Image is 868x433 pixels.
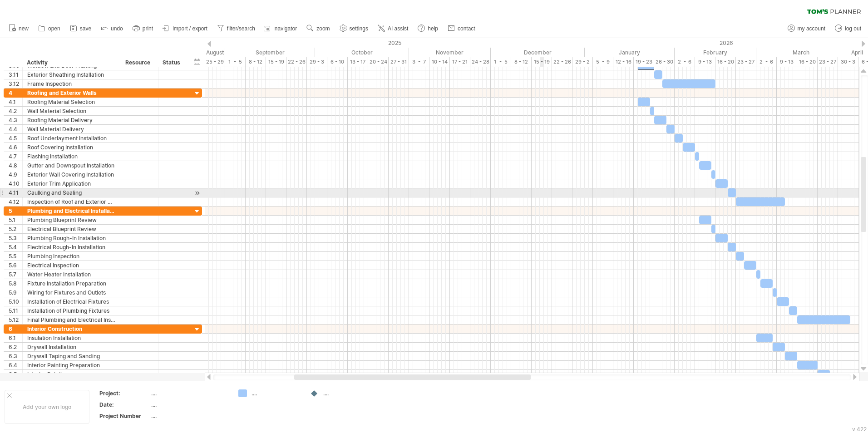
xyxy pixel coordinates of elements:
[27,334,116,342] div: Insulation Installation
[5,390,89,424] div: Add your own logo
[389,57,409,67] div: 27 - 31
[9,207,22,215] div: 5
[27,270,116,279] div: Water Heater Installation
[304,23,332,34] a: zoom
[785,23,828,34] a: my account
[9,361,22,369] div: 6.4
[9,252,22,261] div: 5.5
[173,25,207,32] span: import / export
[798,25,825,32] span: my account
[266,57,286,67] div: 15 - 19
[593,57,613,67] div: 5 - 9
[9,188,22,197] div: 4.11
[9,143,22,152] div: 4.6
[833,23,864,34] a: log out
[225,48,315,57] div: September 2025
[491,48,585,57] div: December 2025
[125,58,153,67] div: Resource
[9,243,22,251] div: 5.4
[348,57,368,67] div: 13 - 17
[9,107,22,115] div: 4.2
[9,234,22,242] div: 5.3
[715,57,736,67] div: 16 - 20
[99,389,149,397] div: Project:
[275,25,297,32] span: navigator
[756,48,846,57] div: March 2026
[9,125,22,133] div: 4.4
[428,25,438,32] span: help
[27,216,116,224] div: Plumbing Blueprint Review
[27,134,116,143] div: Roof Underlayment Installation
[27,143,116,152] div: Roof Covering Installation
[27,315,116,324] div: Final Plumbing and Electrical Inspection
[756,57,777,67] div: 2 - 6
[99,401,149,408] div: Date:
[27,197,116,206] div: Inspection of Roof and Exterior Walls
[797,57,818,67] div: 16 - 20
[80,25,91,32] span: save
[852,426,867,433] div: v 422
[445,23,478,34] a: contact
[409,48,491,57] div: November 2025
[9,98,22,106] div: 4.1
[9,161,22,170] div: 4.8
[491,57,511,67] div: 1 - 5
[388,25,408,32] span: AI assist
[9,288,22,297] div: 5.9
[552,57,572,67] div: 22 - 26
[27,170,116,179] div: Exterior Wall Covering Installation
[27,161,116,170] div: Gutter and Downspout Installation
[9,116,22,124] div: 4.3
[845,25,861,32] span: log out
[286,57,307,67] div: 22 - 26
[9,343,22,351] div: 6.2
[27,288,116,297] div: Wiring for Fixtures and Outlets
[27,98,116,106] div: Roofing Material Selection
[316,25,330,32] span: zoom
[27,79,116,88] div: Frame Inspection
[27,370,116,379] div: Interior Painting
[9,79,22,88] div: 3.12
[736,57,756,67] div: 23 - 27
[27,107,116,115] div: Wall Material Selection
[27,116,116,124] div: Roofing Material Delivery
[27,352,116,360] div: Drywall Taping and Sanding
[111,25,123,32] span: undo
[9,306,22,315] div: 5.11
[27,279,116,288] div: Fixture Installation Preparation
[9,134,22,143] div: 4.5
[27,225,116,233] div: Electrical Blueprint Review
[27,306,116,315] div: Installation of Plumbing Fixtures
[375,23,411,34] a: AI assist
[532,57,552,67] div: 15 - 19
[262,23,300,34] a: navigator
[675,57,695,67] div: 2 - 6
[99,23,126,34] a: undo
[27,58,116,67] div: Activity
[246,57,266,67] div: 8 - 12
[27,343,116,351] div: Drywall Installation
[654,57,675,67] div: 26 - 30
[572,57,593,67] div: 29 - 2
[470,57,491,67] div: 24 - 28
[9,352,22,360] div: 6.3
[415,23,441,34] a: help
[27,70,116,79] div: Exterior Sheathing Installation
[9,334,22,342] div: 6.1
[151,412,227,420] div: ....
[838,57,858,67] div: 30 - 3
[27,361,116,369] div: Interior Painting Preparation
[215,23,258,34] a: filter/search
[27,125,116,133] div: Wall Material Delivery
[36,23,63,34] a: open
[68,23,94,34] a: save
[27,325,116,333] div: Interior Construction
[450,57,470,67] div: 17 - 21
[350,25,368,32] span: settings
[327,57,348,67] div: 6 - 10
[634,57,654,67] div: 19 - 23
[9,225,22,233] div: 5.2
[27,152,116,161] div: Flashing Installation
[27,234,116,242] div: Plumbing Rough-In Installation
[337,23,371,34] a: settings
